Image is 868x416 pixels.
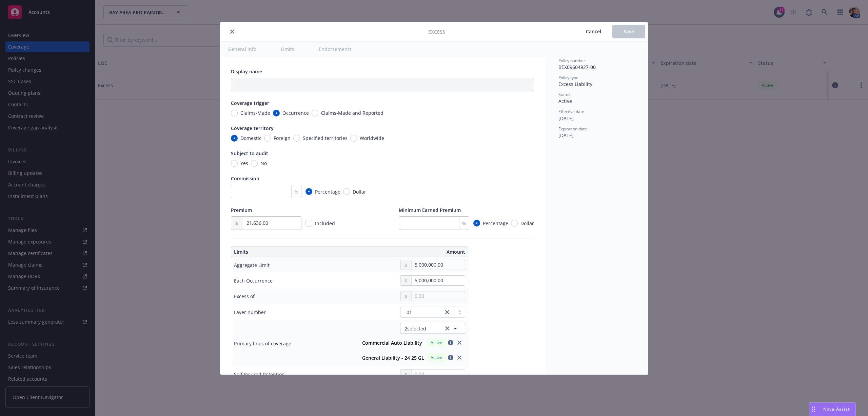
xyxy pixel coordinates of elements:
[240,109,270,116] span: Claims-Made
[231,100,269,106] span: Coverage trigger
[455,339,463,347] a: close
[260,160,267,167] span: No
[231,150,268,157] span: Subject to audit
[412,276,465,285] input: 0.00
[400,323,465,334] button: 2selectedclear selection
[462,220,466,227] span: %
[312,110,318,116] input: Claims-Made and Reported
[404,309,440,316] span: 01
[428,28,445,35] span: Excess
[240,160,248,167] span: Yes
[273,110,280,116] input: Occurrence
[412,260,465,270] input: 0.00
[823,406,850,412] span: Nova Assist
[231,125,274,131] span: Coverage territory
[231,247,326,257] th: Limits
[558,126,587,132] span: Expiration date
[353,188,366,195] span: Dollar
[294,188,298,195] span: %
[809,403,818,416] div: Drag to move
[558,81,592,87] span: Excess Liability
[264,135,271,142] input: Foreign
[231,175,259,182] span: Commission
[231,110,238,116] input: Claims-Made
[520,220,534,227] span: Dollar
[315,220,335,227] span: Included
[273,41,302,57] button: Limits
[305,188,312,195] input: Percentage
[315,188,340,195] span: Percentage
[234,371,285,378] div: Self Insured Retention
[303,134,348,142] span: Specified territories
[311,41,360,57] button: Endorsements
[234,340,291,347] div: Primary lines of coverage
[360,134,384,142] span: Worldwide
[809,402,856,416] button: Nova Assist
[407,309,412,316] span: 01
[558,64,596,70] span: BEX09604927-00
[430,355,443,361] span: Active
[234,293,255,300] div: Excess of
[473,220,480,227] input: Percentage
[399,207,461,213] span: Minimum Earned Premium
[220,41,264,57] button: General info
[624,28,634,35] span: Save
[231,207,252,213] span: Premium
[242,217,301,230] input: 0.00
[612,25,645,38] button: Save
[412,291,465,301] input: 0.00
[558,109,584,114] span: Effective date
[558,98,572,104] span: Active
[511,220,518,227] input: Dollar
[455,354,463,362] a: close
[558,132,574,139] span: [DATE]
[430,340,443,346] span: Active
[231,160,238,167] input: Yes
[321,109,383,116] span: Claims-Made and Reported
[231,135,238,142] input: Domestic
[443,308,451,316] a: close
[443,324,451,332] a: clear selection
[293,135,300,142] input: Specified territories
[558,92,570,97] span: Status
[234,277,273,284] div: Each Occurrence
[231,68,262,75] span: Display name
[362,340,422,346] strong: Commercial Auto Liability
[405,325,426,332] span: 2 selected
[558,115,574,122] span: [DATE]
[586,28,601,35] span: Cancel
[412,369,465,379] input: 0.00
[234,261,270,269] div: Aggregate Limit
[362,355,424,361] strong: General Liability - 24 25 GL
[558,75,578,80] span: Policy type
[575,25,612,38] button: Cancel
[343,188,350,195] input: Dollar
[350,135,357,142] input: Worldwide
[352,247,468,257] th: Amount
[274,134,291,142] span: Foreign
[234,309,266,316] div: Layer number
[558,58,585,64] span: Policy number
[483,220,508,227] span: Percentage
[228,28,236,36] button: close
[251,160,258,167] input: No
[282,109,309,116] span: Occurrence
[240,134,261,142] span: Domestic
